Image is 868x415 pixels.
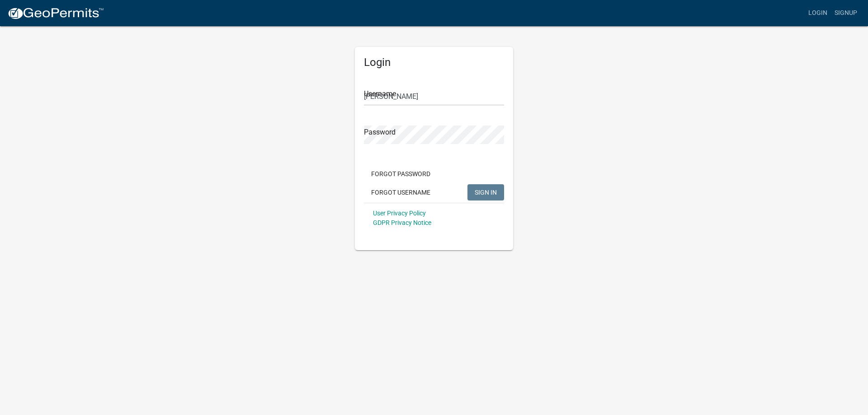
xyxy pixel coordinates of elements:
a: User Privacy Policy [373,210,426,217]
a: Login [805,5,831,22]
button: Forgot Password [364,166,438,182]
span: SIGN IN [475,188,497,196]
a: GDPR Privacy Notice [373,219,431,226]
button: SIGN IN [467,184,504,201]
h5: Login [364,56,504,69]
a: Signup [831,5,861,22]
button: Forgot Username [364,184,438,201]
